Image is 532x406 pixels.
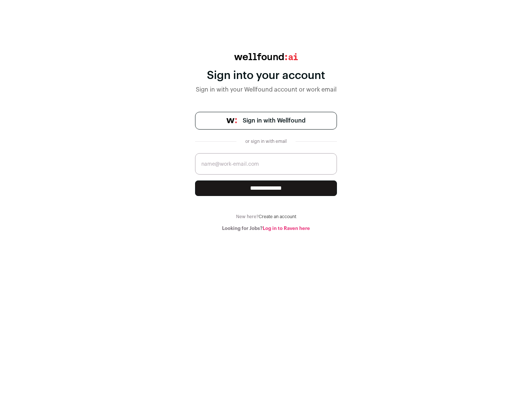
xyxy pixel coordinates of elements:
[226,118,237,123] img: wellfound-symbol-flush-black-fb3c872781a75f747ccb3a119075da62bfe97bd399995f84a933054e44a575c4.png
[195,214,337,220] div: New here?
[195,153,337,175] input: name@work-email.com
[242,138,290,144] div: or sign in with email
[195,112,337,130] a: Sign in with Wellfound
[195,226,337,231] div: Looking for Jobs?
[234,53,298,60] img: wellfound:ai
[195,69,337,82] div: Sign into your account
[259,214,296,219] a: Create an account
[195,85,337,94] div: Sign in with your Wellfound account or work email
[243,116,306,125] span: Sign in with Wellfound
[263,226,310,231] a: Log in to Raven here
